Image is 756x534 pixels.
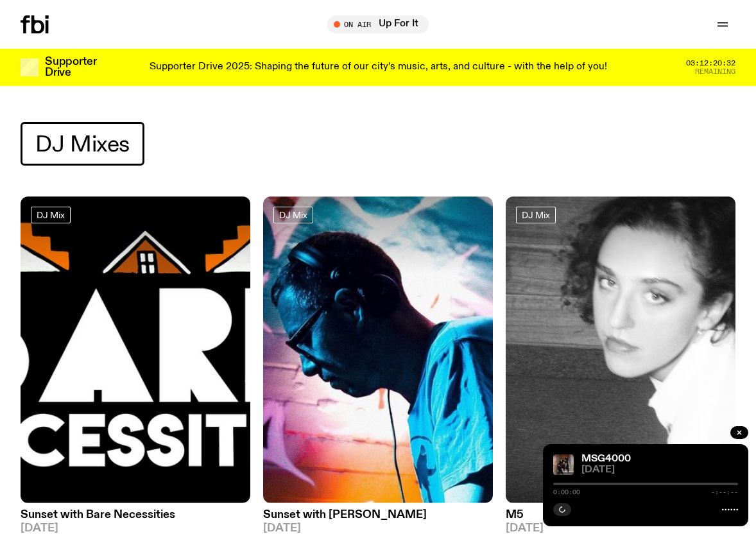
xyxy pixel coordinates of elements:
[150,62,607,73] p: Supporter Drive 2025: Shaping the future of our city’s music, arts, and culture - with the help o...
[327,15,429,33] button: On AirUp For It
[506,523,735,534] span: [DATE]
[31,207,71,223] a: DJ Mix
[263,196,493,503] img: Simon Caldwell stands side on, looking downwards. He has headphones on. Behind him is a brightly ...
[263,523,493,534] span: [DATE]
[581,465,738,475] span: [DATE]
[516,207,556,223] a: DJ Mix
[686,60,735,67] span: 03:12:20:32
[506,510,735,521] h3: M5
[711,489,738,495] span: -:--:--
[506,503,735,534] a: M5[DATE]
[273,207,313,223] a: DJ Mix
[695,68,735,75] span: Remaining
[35,132,130,157] span: DJ Mixes
[21,523,250,534] span: [DATE]
[506,196,735,503] img: A black and white photo of Lilly wearing a white blouse and looking up at the camera.
[553,489,580,495] span: 0:00:00
[37,210,65,220] span: DJ Mix
[263,503,493,534] a: Sunset with [PERSON_NAME][DATE]
[581,454,631,464] a: MSG4000
[21,196,250,503] img: Bare Necessities
[279,210,307,220] span: DJ Mix
[45,56,96,78] h3: Supporter Drive
[21,503,250,534] a: Sunset with Bare Necessities[DATE]
[21,510,250,521] h3: Sunset with Bare Necessities
[263,510,493,521] h3: Sunset with [PERSON_NAME]
[522,210,550,220] span: DJ Mix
